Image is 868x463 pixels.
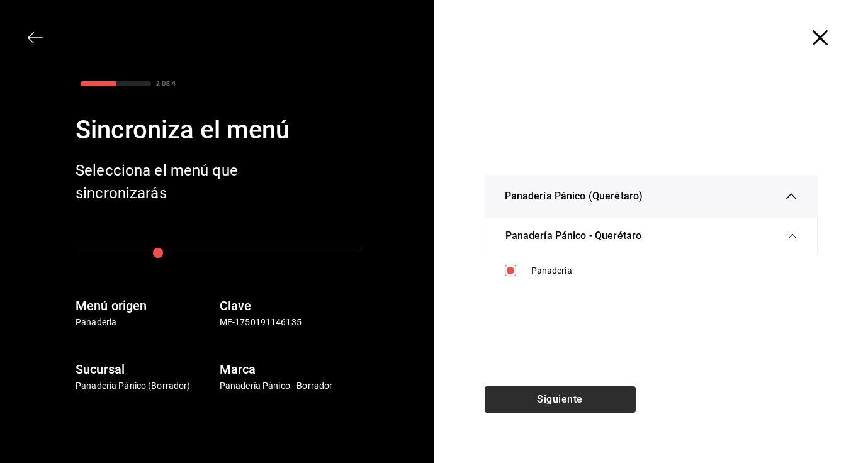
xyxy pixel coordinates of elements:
div: Selecciona el menú que sincronizarás [76,159,277,204]
h6: Clave [220,296,359,316]
h6: Sucursal [76,359,215,379]
button: Siguiente [485,386,636,413]
div: 2 DE 4 [156,79,176,88]
p: Panaderia [76,316,215,329]
p: Panadería Pánico (Borrador) [76,379,215,393]
p: Panadería Pánico - Borrador [220,379,359,393]
span: Panadería Pánico (Querétaro) [505,189,643,204]
div: Panaderia [531,264,798,277]
p: ME-1750191146135 [220,316,359,329]
h6: Menú origen [76,296,215,316]
h6: Marca [220,359,359,379]
span: Panadería Pánico - Querétaro [505,228,642,243]
div: Sincroniza el menú [76,111,359,149]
